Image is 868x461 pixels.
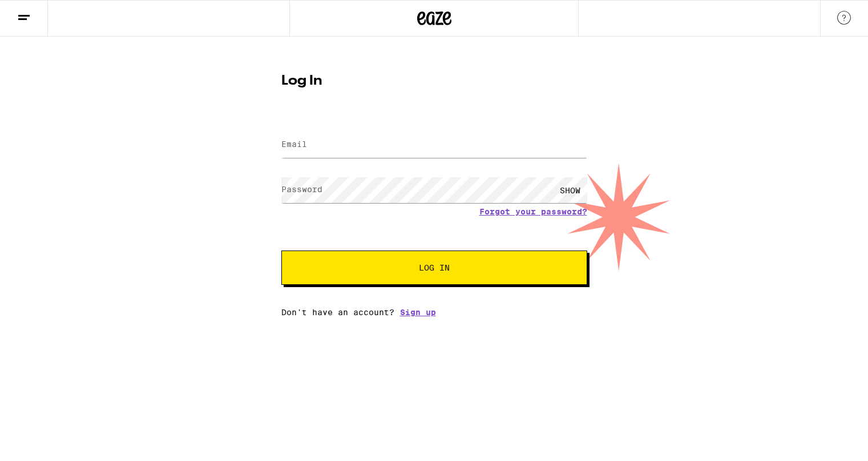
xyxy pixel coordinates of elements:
[419,264,450,272] span: Log In
[281,185,322,194] label: Password
[479,207,587,216] a: Forgot your password?
[281,251,587,285] button: Log In
[281,74,587,88] h1: Log In
[553,177,587,203] div: SHOW
[281,132,587,158] input: Email
[281,140,307,149] label: Email
[400,308,436,317] a: Sign up
[281,308,587,317] div: Don't have an account?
